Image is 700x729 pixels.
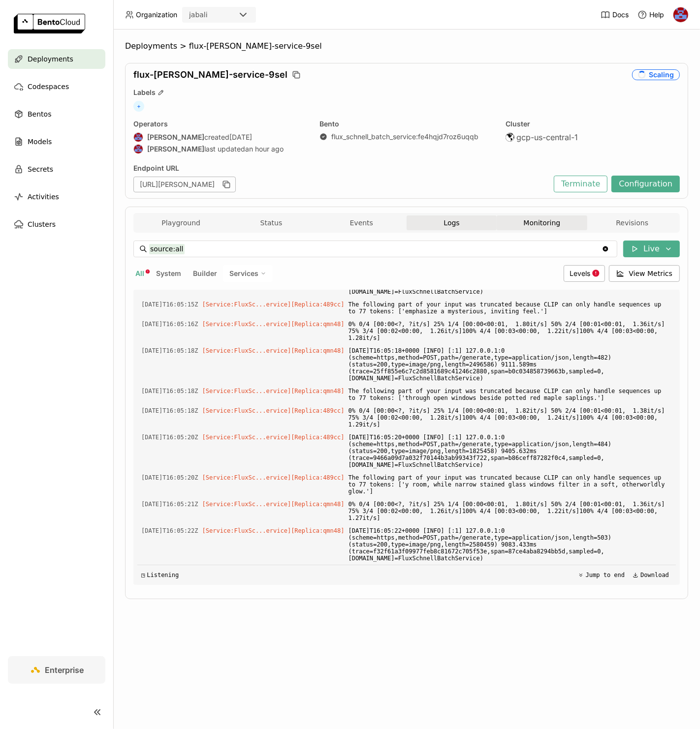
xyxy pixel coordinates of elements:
span: gcp-us-central-1 [516,132,578,142]
button: Terminate [554,176,607,192]
span: Services [229,269,258,278]
svg: Clear value [602,245,609,253]
div: Scaling [632,69,680,80]
a: Clusters [8,214,105,234]
div: Help [637,10,664,20]
strong: [PERSON_NAME] [147,133,204,142]
span: [Replica:qmn48] [291,388,344,395]
div: Endpoint URL [133,164,549,173]
span: [Replica:qmn48] [291,501,344,508]
button: Playground [136,215,226,230]
button: Revisions [587,215,677,230]
span: [Replica:489cc] [291,301,344,308]
span: Enterprise [45,665,84,675]
span: [Service:FluxSc...ervice] [202,407,291,414]
div: Levels [564,265,605,282]
span: [Service:FluxSc...ervice] [202,388,291,395]
a: Docs [601,10,629,20]
a: Bentos [8,104,105,124]
span: Deployments [125,41,177,51]
span: [Replica:489cc] [291,434,344,441]
button: System [154,267,183,280]
span: 2025-10-07T16:05:20.457Z [141,432,198,443]
img: Jhonatan Oliveira [134,133,143,142]
span: Help [649,10,664,19]
span: [Replica:489cc] [291,474,344,481]
span: flux-[PERSON_NAME]-service-9sel [189,41,322,51]
button: View Metrics [609,265,680,282]
span: 2025-10-07T16:05:18.348Z [141,386,198,396]
div: Labels [133,88,680,97]
span: The following part of your input was truncated because CLIP can only handle sequences up to 77 to... [349,472,672,497]
button: Jump to end [575,569,628,581]
span: 2025-10-07T16:05:16.924Z [141,319,198,330]
span: [Replica:qmn48] [291,347,344,354]
div: Services [223,265,273,282]
span: [Service:FluxSc...ervice] [202,527,291,534]
span: System [156,269,181,277]
span: Secrets [28,163,53,175]
div: Cluster [506,120,680,128]
div: created [133,132,308,142]
span: Clusters [28,218,56,230]
a: Activities [8,187,105,207]
span: Deployments [28,53,73,65]
input: Selected jabali. [209,10,210,20]
nav: Breadcrumbs navigation [125,41,688,51]
a: Secrets [8,159,105,179]
span: 2025-10-07T16:05:22.937Z [141,525,198,536]
div: Bento [319,120,494,128]
strong: [PERSON_NAME] [147,145,204,153]
a: Deployments [8,49,105,69]
button: Status [226,215,316,230]
img: Jhonatan Oliveira [673,7,688,22]
span: 2025-10-07T16:05:21.533Z [141,499,198,510]
span: [Replica:qmn48] [291,321,344,328]
span: [Replica:489cc] [291,407,344,414]
span: Bentos [28,108,51,120]
a: Codespaces [8,77,105,96]
span: All [135,269,144,277]
span: [Service:FluxSc...ervice] [202,321,291,328]
span: Activities [28,191,59,203]
span: > [177,41,189,51]
span: ◳ [141,572,145,578]
span: [Service:FluxSc...ervice] [202,434,291,441]
button: All [133,267,146,280]
span: Docs [612,10,629,19]
a: flux_schnell_batch_service:fe4hqjd7roz6uqqb [331,132,478,141]
span: 2025-10-07T16:05:18.901Z [141,405,198,416]
span: Builder [193,269,217,277]
button: Live [623,241,680,257]
button: Events [317,215,407,230]
span: [DATE]T16:05:20+0000 [INFO] [:1] 127.0.0.1:0 (scheme=https,method=POST,path=/generate,type=applic... [349,432,672,470]
span: [DATE] [229,133,252,142]
span: 2025-10-07T16:05:18.333Z [141,345,198,356]
div: last updated [133,144,308,154]
button: Download [630,569,672,581]
span: [DATE]T16:05:22+0000 [INFO] [:1] 127.0.0.1:0 (scheme=https,method=POST,path=/generate,type=applic... [349,525,672,564]
img: Jhonatan Oliveira [134,145,143,153]
button: Configuration [611,176,680,192]
button: Builder [191,267,219,280]
span: [Service:FluxSc...ervice] [202,474,291,481]
span: Levels [570,269,591,277]
span: [Service:FluxSc...ervice] [202,347,291,354]
input: Search [149,241,602,257]
span: 2025-10-07T16:05:15.756Z [141,299,198,310]
span: 0% 0/4 [00:00<?, ?it/s] 25% 1/4 [00:00<00:01, 1.82it/s] 50% 2/4 [00:01<00:01, 1.38it/s] 75% 3/4 [... [349,405,672,430]
span: 0% 0/4 [00:00<?, ?it/s] 25% 1/4 [00:00<00:01, 1.80it/s] 50% 2/4 [00:01<00:01, 1.36it/s] 75% 3/4 [... [349,319,672,343]
div: jabali [189,10,208,20]
img: logo [14,14,85,33]
span: flux-[PERSON_NAME]-service-9sel [133,69,287,80]
span: The following part of your input was truncated because CLIP can only handle sequences up to 77 to... [349,299,672,317]
span: [DATE]T16:05:18+0000 [INFO] [:1] 127.0.0.1:0 (scheme=https,method=POST,path=/generate,type=applic... [349,345,672,384]
span: Organization [136,10,177,19]
a: Models [8,132,105,152]
a: Enterprise [8,656,105,684]
span: The following part of your input was truncated because CLIP can only handle sequences up to 77 to... [349,386,672,403]
span: [Service:FluxSc...ervice] [202,301,291,308]
div: Listening [141,572,179,578]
